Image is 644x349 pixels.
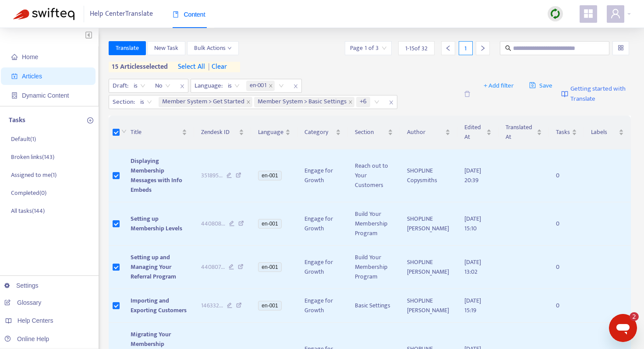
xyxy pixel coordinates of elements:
[297,289,348,323] td: Engage for Growth
[610,8,621,19] span: user
[549,202,584,246] td: 0
[499,116,548,149] th: Translated At
[258,127,283,137] span: Language
[297,202,348,246] td: Engage for Growth
[201,301,223,310] span: 146332 ...
[205,62,227,72] span: clear
[11,188,46,197] p: Completed ( 0 )
[356,97,370,107] span: +6
[355,127,386,137] span: Section
[246,100,251,104] span: close
[258,97,347,107] span: Member System > Basic Settings
[348,246,400,289] td: Build Your Membership Program
[484,81,514,91] span: + Add filter
[561,91,568,98] img: image-link
[121,129,127,134] span: down
[464,91,471,97] span: delete
[523,79,559,93] button: saveSave
[228,79,240,92] span: is
[477,79,520,93] button: + Add filter
[591,127,617,137] span: Labels
[464,123,485,142] span: Edited At
[140,95,152,109] span: is
[549,116,584,149] th: Tasks
[549,289,584,323] td: 0
[400,289,457,323] td: SHOPLINE [PERSON_NAME]
[304,127,334,137] span: Category
[22,53,38,60] span: Home
[348,100,353,104] span: close
[464,257,481,277] span: [DATE] 13:02
[18,317,53,324] span: Help Centers
[11,54,18,60] span: home
[178,62,205,72] span: select all
[258,219,281,229] span: en-001
[348,116,400,149] th: Section
[348,289,400,323] td: Basic Settings
[159,97,252,107] span: Member System > Get Started
[464,214,481,233] span: [DATE] 15:10
[208,61,210,73] span: |
[109,79,130,92] span: Draft :
[505,45,511,51] span: search
[109,41,146,55] button: Translate
[9,115,25,126] p: Tasks
[177,81,188,92] span: close
[258,171,281,180] span: en-001
[258,262,281,272] span: en-001
[584,116,631,149] th: Labels
[131,214,182,233] span: Setting up Membership Levels
[4,282,39,289] a: Settings
[154,43,178,53] span: New Task
[173,11,179,18] span: book
[360,97,367,107] span: +6
[348,149,400,202] td: Reach out to Your Customers
[556,127,570,137] span: Tasks
[131,296,187,315] span: Importing and Exporting Customers
[407,127,443,137] span: Author
[11,134,36,144] p: Default ( 1 )
[162,97,244,107] span: Member System > Get Started
[131,127,180,137] span: Title
[87,117,93,123] span: plus-circle
[11,73,18,79] span: account-book
[258,301,281,310] span: en-001
[400,149,457,202] td: SHOPLINE Copysmiths
[400,116,457,149] th: Author
[22,73,42,80] span: Articles
[227,46,232,50] span: down
[400,246,457,289] td: SHOPLINE [PERSON_NAME]
[254,97,354,107] span: Member System > Basic Settings
[134,79,145,92] span: is
[201,262,225,272] span: 440807 ...
[13,8,74,20] img: Swifteq
[480,45,486,51] span: right
[386,97,397,108] span: close
[4,299,41,306] a: Glossary
[116,43,139,53] span: Translate
[549,246,584,289] td: 0
[583,8,594,19] span: appstore
[529,81,552,91] span: Save
[570,84,631,104] span: Getting started with Translate
[201,219,225,229] span: 440808 ...
[290,81,301,92] span: close
[297,116,348,149] th: Category
[348,202,400,246] td: Build Your Membership Program
[464,166,481,185] span: [DATE] 20:39
[11,92,18,99] span: container
[405,44,428,53] span: 1 - 15 of 32
[201,171,223,180] span: 351895 ...
[506,123,534,142] span: Translated At
[90,6,153,22] span: Help Center Translate
[201,127,237,137] span: Zendesk ID
[11,152,54,162] p: Broken links ( 143 )
[109,95,136,109] span: Section :
[155,79,170,92] span: No
[457,116,499,149] th: Edited At
[549,149,584,202] td: 0
[297,149,348,202] td: Engage for Growth
[251,116,297,149] th: Language
[194,43,232,53] span: Bulk Actions
[22,92,69,99] span: Dynamic Content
